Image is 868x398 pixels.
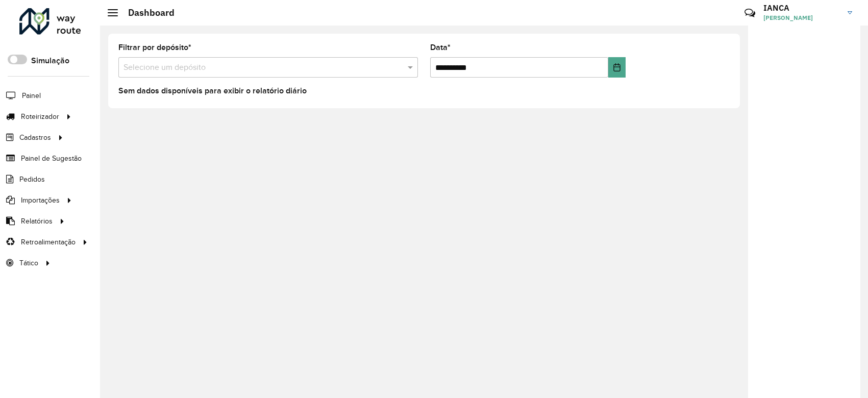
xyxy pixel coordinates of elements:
label: Simulação [31,55,69,67]
label: Filtrar por depósito [118,41,191,54]
button: Choose Date [608,57,626,78]
label: Data [430,41,451,54]
span: Importações [21,195,60,206]
label: Sem dados disponíveis para exibir o relatório diário [118,85,307,97]
span: Painel [22,90,41,101]
h3: IANCA [763,3,840,13]
span: Retroalimentação [21,237,76,247]
span: Painel de Sugestão [21,153,82,164]
a: Contato Rápido [739,2,761,24]
span: Pedidos [19,174,45,185]
span: Roteirizador [21,111,59,122]
span: Tático [19,258,38,268]
span: [PERSON_NAME] [763,13,840,22]
h2: Dashboard [118,7,175,18]
span: Relatórios [21,216,53,227]
span: Cadastros [19,132,51,143]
